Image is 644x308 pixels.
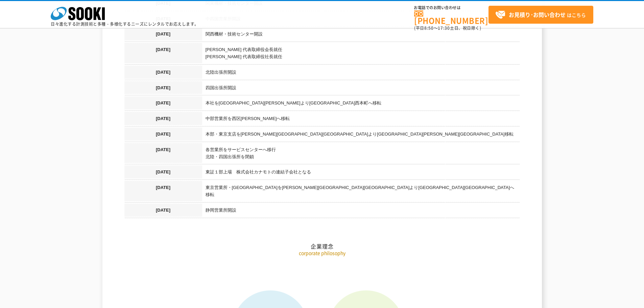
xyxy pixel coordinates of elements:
span: はこちら [495,10,586,20]
a: お見積り･お問い合わせはこちら [488,6,593,24]
span: 17:30 [438,25,450,31]
p: 日々進化する計測技術と多種・多様化するニーズにレンタルでお応えします。 [51,22,199,26]
th: [DATE] [124,127,202,143]
span: 8:50 [424,25,434,31]
th: [DATE] [124,96,202,112]
td: 北陸出張所開設 [202,66,520,81]
th: [DATE] [124,66,202,81]
td: 各営業所をサービスセンターへ移行 北陸・四国出張所を閉鎖 [202,143,520,166]
td: 本社を[GEOGRAPHIC_DATA][PERSON_NAME]より[GEOGRAPHIC_DATA]西本町へ移転 [202,96,520,112]
td: 四国出張所開設 [202,81,520,97]
th: [DATE] [124,143,202,166]
th: [DATE] [124,43,202,66]
strong: お見積り･お問い合わせ [509,10,566,19]
a: [PHONE_NUMBER] [414,10,488,24]
td: 関西機材・技術センター開設 [202,27,520,43]
th: [DATE] [124,165,202,181]
span: お電話でのお問い合わせは [414,6,488,10]
td: 東証１部上場 株式会社カナモトの連結子会社となる [202,165,520,181]
p: corporate philosophy [124,250,520,257]
th: [DATE] [124,81,202,97]
td: 中部営業所を西区[PERSON_NAME]へ移転 [202,112,520,127]
span: (平日 ～ 土日、祝日除く) [414,25,481,31]
h2: 企業理念 [124,175,520,250]
td: [PERSON_NAME] 代表取締役会長就任 [PERSON_NAME] 代表取締役社長就任 [202,43,520,66]
th: [DATE] [124,112,202,127]
td: 本部・東京支店を[PERSON_NAME][GEOGRAPHIC_DATA][GEOGRAPHIC_DATA]より[GEOGRAPHIC_DATA][PERSON_NAME][GEOGRAPHI... [202,127,520,143]
th: [DATE] [124,204,202,219]
th: [DATE] [124,27,202,43]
